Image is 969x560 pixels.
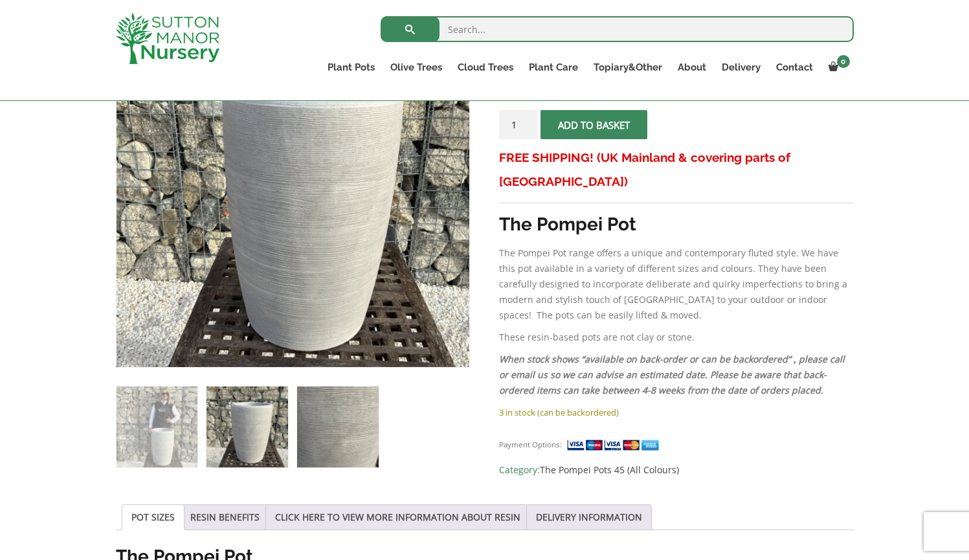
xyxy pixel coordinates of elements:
a: The Pompei Pots 45 (All Colours) [540,464,679,476]
a: RESIN BENEFITS [190,505,260,530]
button: Add to basket [540,110,647,139]
a: About [670,58,714,76]
a: Contact [768,58,821,76]
a: Topiary&Other [586,58,670,76]
a: 0 [821,58,854,76]
strong: The Pompei Pot [499,214,636,235]
img: payment supported [566,438,663,452]
span: Category: [499,462,853,478]
input: Product quantity [499,110,538,139]
a: Plant Pots [320,58,383,76]
img: logo [116,13,219,64]
p: These resin-based pots are not clay or stone. [499,330,853,345]
img: The Pompei Pot 45 Colour Grey Stone - Image 3 [297,386,378,467]
img: The Pompei Pot 45 Colour Grey Stone [117,386,197,467]
a: DELIVERY INFORMATION [536,505,642,530]
p: 3 in stock (can be backordered) [499,405,853,420]
a: Delivery [714,58,768,76]
h3: FREE SHIPPING! (UK Mainland & covering parts of [GEOGRAPHIC_DATA]) [499,146,853,194]
a: Plant Care [521,58,586,76]
span: 0 [837,55,850,68]
a: Olive Trees [383,58,450,76]
a: CLICK HERE TO VIEW MORE INFORMATION ABOUT RESIN [275,505,520,530]
a: Cloud Trees [450,58,521,76]
p: The Pompei Pot range offers a unique and contemporary fluted style. We have this pot available in... [499,245,853,323]
small: Payment Options: [499,440,562,449]
a: POT SIZES [131,505,175,530]
em: When stock shows “available on back-order or can be backordered” , please call or email us so we ... [499,353,845,396]
input: Search... [381,16,854,42]
img: The Pompei Pot 45 Colour Grey Stone - IMG 8241 scaled [469,16,822,368]
img: The Pompei Pot 45 Colour Grey Stone - Image 2 [206,386,287,467]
